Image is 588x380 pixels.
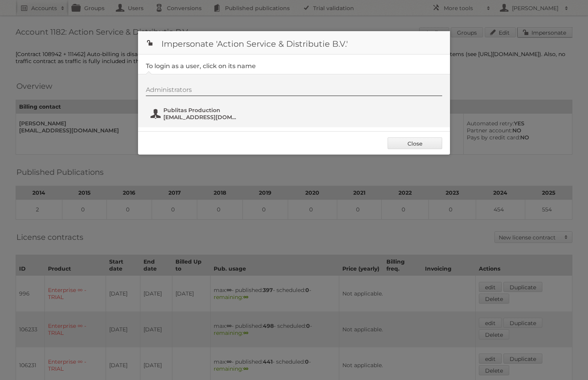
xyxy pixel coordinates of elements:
a: Close [388,137,442,149]
legend: To login as a user, click on its name [146,62,256,70]
h1: Impersonate 'Action Service & Distributie B.V.' [138,31,450,55]
button: Publitas Production [EMAIL_ADDRESS][DOMAIN_NAME] [150,106,241,121]
span: [EMAIL_ADDRESS][DOMAIN_NAME] [163,114,239,121]
div: Administrators [146,86,442,96]
span: Publitas Production [163,107,239,114]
